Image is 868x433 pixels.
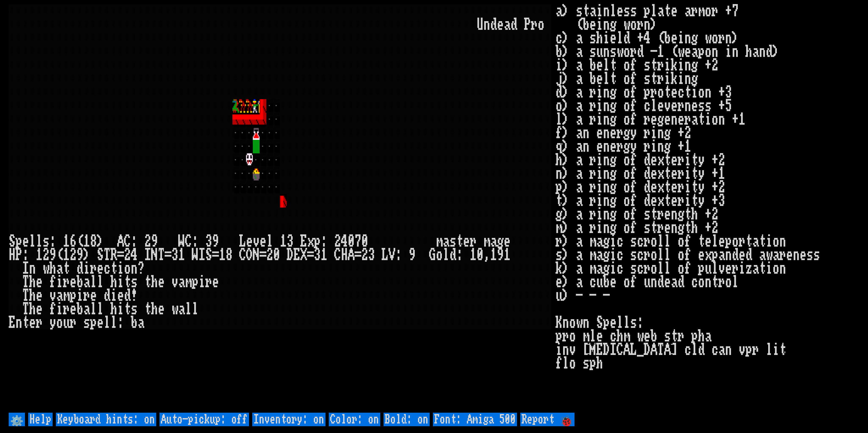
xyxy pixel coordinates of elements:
[97,302,104,316] div: l
[97,262,104,275] div: e
[483,235,490,248] div: m
[43,248,49,262] div: 2
[531,18,538,31] div: r
[22,316,29,329] div: t
[158,248,165,262] div: T
[192,235,199,248] div: :
[70,302,76,316] div: e
[226,248,232,262] div: 8
[171,248,178,262] div: 3
[192,302,199,316] div: l
[56,316,63,329] div: o
[185,235,192,248] div: C
[110,289,117,302] div: i
[49,275,56,289] div: f
[384,413,430,426] input: Bold: on
[56,302,63,316] div: i
[463,235,470,248] div: e
[520,413,575,426] input: Report 🐞
[368,248,375,262] div: 3
[246,235,253,248] div: e
[76,289,83,302] div: i
[9,316,15,329] div: E
[510,18,517,31] div: d
[110,316,117,329] div: l
[104,289,110,302] div: d
[497,235,504,248] div: g
[165,248,171,262] div: =
[76,275,83,289] div: b
[90,275,97,289] div: l
[124,275,131,289] div: t
[49,289,56,302] div: v
[70,289,76,302] div: p
[97,235,104,248] div: )
[355,235,361,248] div: 7
[504,248,510,262] div: 1
[348,235,355,248] div: 0
[63,302,70,316] div: r
[443,248,449,262] div: l
[329,413,380,426] input: Color: on
[151,235,158,248] div: 9
[22,289,29,302] div: T
[185,302,192,316] div: l
[43,235,49,248] div: s
[56,262,63,275] div: a
[433,413,517,426] input: Font: Amiga 500
[307,235,314,248] div: x
[131,262,138,275] div: n
[56,289,63,302] div: a
[36,302,43,316] div: e
[205,235,212,248] div: 3
[449,235,456,248] div: s
[83,262,90,275] div: i
[300,235,307,248] div: E
[56,248,63,262] div: (
[117,262,124,275] div: i
[49,235,56,248] div: :
[171,302,178,316] div: w
[361,235,368,248] div: 0
[124,235,131,248] div: C
[76,302,83,316] div: b
[144,275,151,289] div: t
[76,262,83,275] div: d
[158,302,165,316] div: e
[124,248,131,262] div: 2
[131,275,138,289] div: s
[355,248,361,262] div: =
[409,248,416,262] div: 9
[178,248,185,262] div: 1
[449,248,456,262] div: d
[477,18,483,31] div: U
[260,248,266,262] div: =
[151,302,158,316] div: h
[29,275,36,289] div: h
[490,235,497,248] div: a
[83,302,90,316] div: a
[470,235,477,248] div: r
[205,275,212,289] div: r
[497,18,504,31] div: e
[15,316,22,329] div: n
[36,316,43,329] div: r
[280,235,287,248] div: 1
[70,248,76,262] div: 2
[212,275,219,289] div: e
[178,302,185,316] div: a
[159,413,249,426] input: Auto-pickup: off
[556,4,859,411] stats: a) stainless plate armor +7 (being worn) c) a shield +4 (being worn) b) a sunsword -1 (weapon in ...
[56,275,63,289] div: i
[239,248,246,262] div: C
[266,248,273,262] div: 2
[90,289,97,302] div: e
[524,18,531,31] div: P
[49,302,56,316] div: f
[192,275,199,289] div: p
[490,18,497,31] div: d
[117,248,124,262] div: =
[131,316,138,329] div: b
[9,413,25,426] input: ⚙️
[9,235,15,248] div: S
